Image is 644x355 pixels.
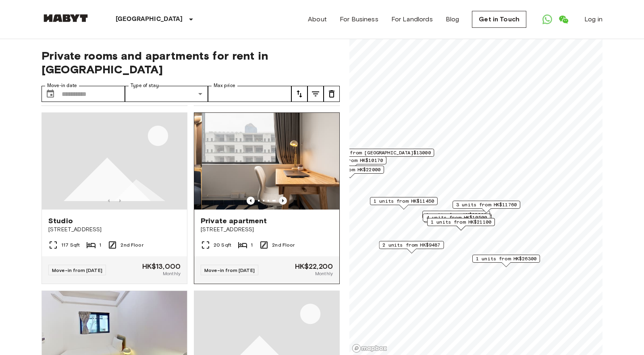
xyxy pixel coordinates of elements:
button: tune [307,86,324,102]
span: 3 units from [GEOGRAPHIC_DATA]$13000 [327,149,430,156]
span: Private apartment [201,216,267,226]
span: 1 units from HK$21100 [431,218,491,226]
button: tune [324,86,340,102]
span: 2nd Floor [120,241,143,249]
a: Open WeChat [555,11,571,27]
span: 3 units from HK$11760 [456,201,517,208]
span: 2nd Floor [272,241,295,249]
span: 1 units from HK$23300 [426,211,486,218]
span: 4 units from HK$10500 [426,214,487,221]
img: Marketing picture of unit HK-01-056-002-001 [202,113,347,210]
div: Map marker [472,255,540,267]
a: Mapbox logo [352,344,387,353]
span: Move-in from [DATE] [204,267,255,273]
button: tune [291,86,307,102]
button: Previous image [279,197,287,205]
div: Map marker [370,197,438,210]
div: Map marker [316,166,384,178]
div: Map marker [423,214,490,226]
span: 1 units from HK$11450 [374,197,434,205]
span: 20 Sqft [214,241,231,249]
a: For Business [340,15,378,24]
label: Type of stay [131,82,159,89]
span: Monthly [163,270,181,277]
div: Map marker [379,241,444,253]
a: For Landlords [391,15,433,24]
span: 1 units from HK$22000 [320,166,380,173]
span: Private rooms and apartments for rent in [GEOGRAPHIC_DATA] [42,49,340,76]
img: Habyt [42,14,90,22]
span: Studio [48,216,73,226]
div: Map marker [323,149,434,161]
div: Map marker [422,211,490,223]
span: 1 [99,241,101,249]
span: Move-in from [DATE] [52,267,102,273]
label: Max price [214,82,235,89]
div: Map marker [453,201,520,213]
span: 1 [251,241,253,249]
a: Get in Touch [472,11,526,28]
div: Map marker [319,156,386,169]
button: Previous image [247,197,255,205]
a: About [308,15,327,24]
a: Previous imagePrevious imagePrivate apartment[STREET_ADDRESS]20 Sqft12nd FloorMove-in from [DATE]... [194,112,340,284]
a: Open WhatsApp [539,11,555,27]
span: HK$22,200 [295,263,333,270]
a: Blog [446,15,459,24]
p: [GEOGRAPHIC_DATA] [116,15,183,24]
span: 2 units from HK$9487 [382,241,440,249]
img: Placeholder image [42,113,187,210]
button: Choose date [42,86,58,102]
label: Move-in date [47,82,77,89]
span: 1 units from HK$26300 [476,255,536,262]
span: Monthly [315,270,333,277]
span: 117 Sqft [61,241,80,249]
span: HK$13,000 [142,263,181,270]
span: 2 units from HK$10170 [322,157,383,164]
div: Map marker [427,218,495,230]
span: [STREET_ADDRESS] [201,226,333,234]
span: [STREET_ADDRESS] [48,226,181,234]
a: Log in [584,15,602,24]
a: Placeholder imagePrevious imagePrevious imageStudio[STREET_ADDRESS]117 Sqft12nd FloorMove-in from... [42,112,187,284]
